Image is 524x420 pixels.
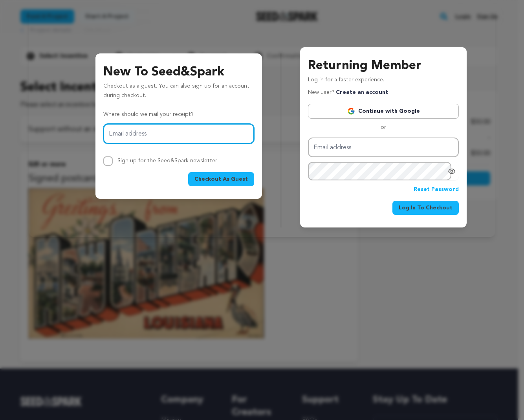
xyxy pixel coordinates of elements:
button: Checkout As Guest [188,172,254,186]
h3: Returning Member [308,57,459,75]
button: Log In To Checkout [392,201,459,215]
a: Create an account [336,90,388,95]
h3: New To Seed&Spark [103,63,254,82]
a: Show password as plain text. Warning: this will display your password on the screen. [448,167,456,175]
span: or [376,123,391,131]
label: Sign up for the Seed&Spark newsletter [117,158,217,163]
img: Google logo [347,107,355,115]
a: Continue with Google [308,104,459,119]
span: Checkout As Guest [194,175,248,183]
p: New user? [308,88,388,97]
p: Log in for a faster experience. [308,75,459,88]
input: Email address [103,124,254,144]
p: Checkout as a guest. You can also sign up for an account during checkout. [103,82,254,104]
p: Where should we mail your receipt? [103,110,254,119]
a: Reset Password [414,185,459,194]
span: Log In To Checkout [399,204,453,212]
input: Email address [308,138,459,158]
